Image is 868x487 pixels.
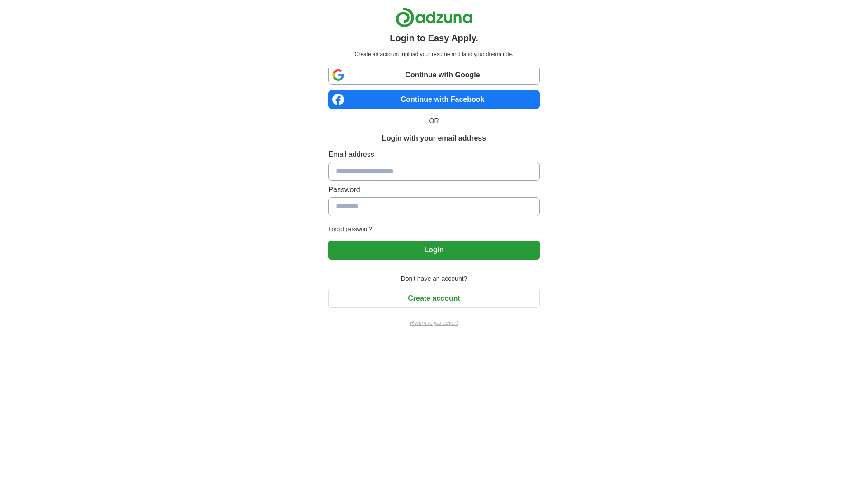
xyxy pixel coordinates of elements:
img: Adzuna logo [396,7,472,28]
label: Password [328,184,539,195]
a: Create account [328,294,539,302]
button: Login [328,241,539,260]
a: Continue with Google [328,66,539,85]
span: Don't have an account? [396,274,473,284]
a: Return to job advert [328,319,539,327]
a: Forgot password? [328,225,539,233]
h1: Login with your email address [382,133,486,144]
span: OR [424,116,444,126]
label: Email address [328,149,539,160]
a: Continue with Facebook [328,90,539,109]
p: Create an account, upload your resume and land your dream role. [330,50,538,58]
button: Create account [328,289,539,308]
h1: Login to Easy Apply. [390,31,478,45]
